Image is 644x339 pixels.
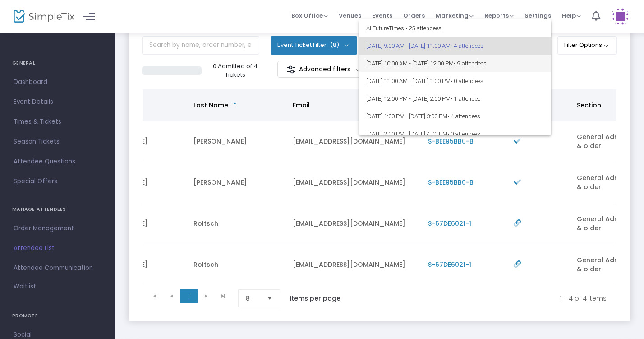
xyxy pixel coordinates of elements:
[366,72,544,90] span: [DATE] 11:00 AM - [DATE] 1:00 PM
[366,55,544,72] span: [DATE] 10:00 AM - [DATE] 12:00 PM
[454,60,487,67] span: • 9 attendees
[366,37,544,55] span: [DATE] 9:00 AM - [DATE] 11:00 AM
[366,90,544,107] span: [DATE] 12:00 PM - [DATE] 2:00 PM
[366,125,544,143] span: [DATE] 2:00 PM - [DATE] 4:00 PM
[451,42,483,49] span: • 4 attendees
[451,95,480,102] span: • 1 attendee
[366,19,544,37] span: All Future Times • 25 attendees
[366,107,544,125] span: [DATE] 1:00 PM - [DATE] 3:00 PM
[447,113,480,120] span: • 4 attendees
[447,130,480,137] span: • 0 attendees
[451,78,483,84] span: • 0 attendees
